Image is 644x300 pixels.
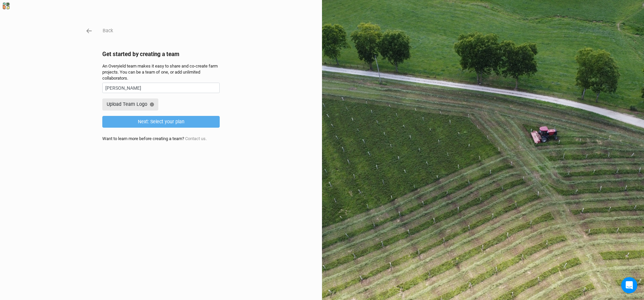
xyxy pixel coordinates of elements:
[102,136,220,142] div: Want to learn more before creating a team?
[102,27,113,35] button: Back
[102,51,220,57] h2: Get started by creating a team
[621,277,637,293] div: Open Intercom Messenger
[102,63,220,82] div: An Overyield team makes it easy to share and co-create farm projects. You can be a team of one, o...
[102,98,158,110] button: Upload Team Logo
[102,116,220,128] button: Next: Select your plan
[185,136,207,141] a: Contact us.
[102,83,220,93] input: Team name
